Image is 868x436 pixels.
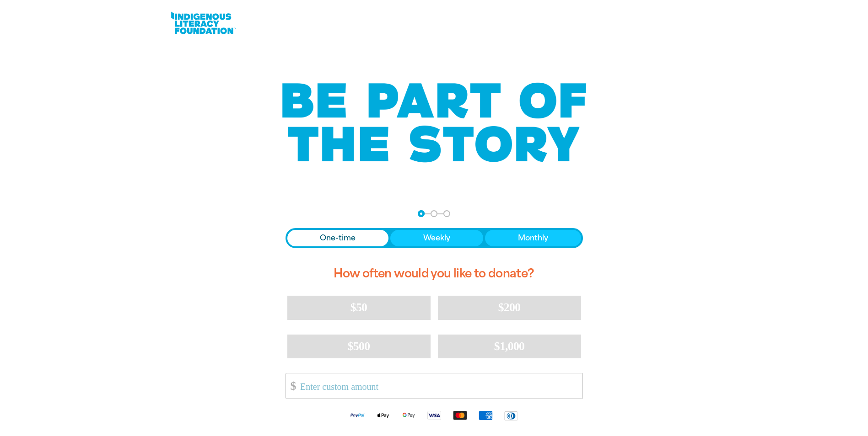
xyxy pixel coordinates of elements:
img: Diners Club logo [498,410,524,421]
img: American Express logo [473,410,498,420]
div: Donation frequency [286,228,583,248]
button: Navigate to step 2 of 3 to enter your details [431,210,437,217]
button: $50 [287,296,431,319]
button: Navigate to step 1 of 3 to enter your donation amount [418,210,425,217]
div: Available payment methods [286,403,583,428]
img: Google Pay logo [396,410,421,420]
button: One-time [287,230,389,246]
span: $1,000 [494,340,525,353]
img: Apple Pay logo [370,410,396,420]
button: Navigate to step 3 of 3 to enter your payment details [443,210,450,217]
span: $500 [348,340,370,353]
img: Be part of the story [274,64,594,181]
h2: How often would you like to donate? [286,259,583,288]
span: $50 [350,301,367,314]
img: Visa logo [421,410,447,420]
span: Monthly [518,233,548,244]
span: $ [286,376,296,396]
input: Enter custom amount [294,373,582,399]
button: $500 [287,335,431,358]
span: Weekly [423,233,450,244]
span: $200 [498,301,521,314]
button: Weekly [390,230,483,246]
img: Mastercard logo [447,410,473,420]
button: $1,000 [438,335,581,358]
button: $200 [438,296,581,319]
span: One-time [320,233,356,244]
button: Monthly [485,230,581,246]
img: Paypal logo [345,410,370,420]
